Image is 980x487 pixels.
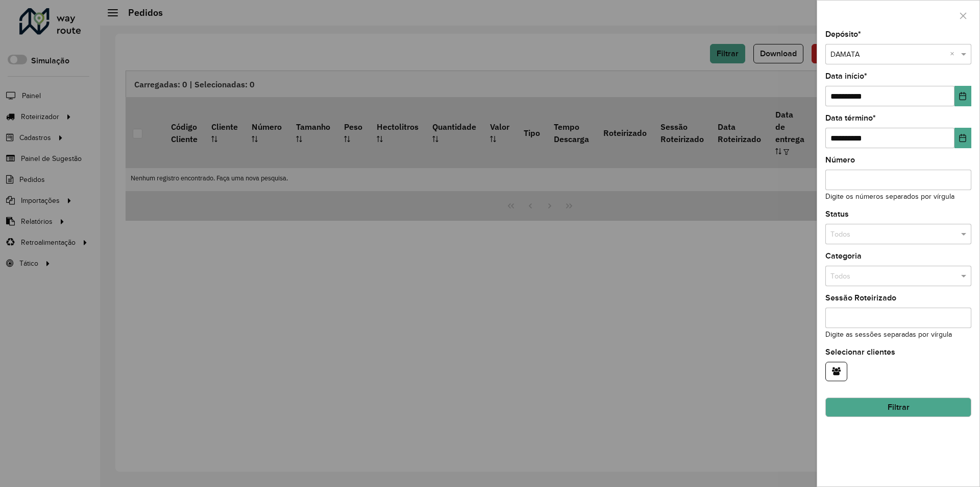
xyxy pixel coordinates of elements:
[825,208,849,220] label: Status
[825,331,952,338] small: Digite as sessões separadas por vírgula
[825,193,954,200] small: Digite os números separados por vírgula
[954,86,971,106] button: Choose Date
[825,398,971,417] button: Filtrar
[825,70,867,82] label: Data início
[825,112,876,124] label: Data término
[825,28,861,40] label: Depósito
[954,128,971,148] button: Choose Date
[950,49,959,60] span: Clear all
[825,346,895,358] label: Selecionar clientes
[825,154,855,166] label: Número
[825,250,862,262] label: Categoria
[825,292,896,304] label: Sessão Roteirizado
